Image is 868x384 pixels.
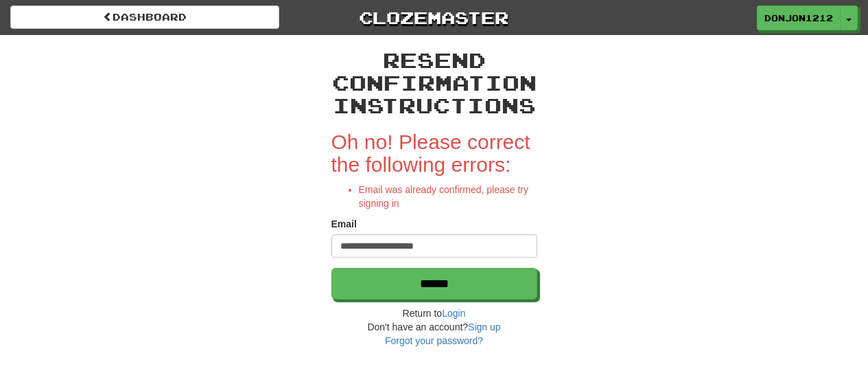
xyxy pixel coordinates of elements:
[331,49,537,117] h2: Resend confirmation instructions
[468,321,500,332] a: Sign up
[300,5,569,30] a: Clozemaster
[331,306,537,348] div: Return to Don't have an account?
[331,217,357,231] label: Email
[764,12,833,24] span: Donjon1212
[10,5,279,29] a: Dashboard
[385,335,483,346] a: Forgot your password?
[442,308,465,319] a: Login
[359,183,537,210] li: Email was already confirmed, please try signing in
[757,5,841,30] a: Donjon1212
[331,131,537,176] h2: Oh no! Please correct the following errors:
